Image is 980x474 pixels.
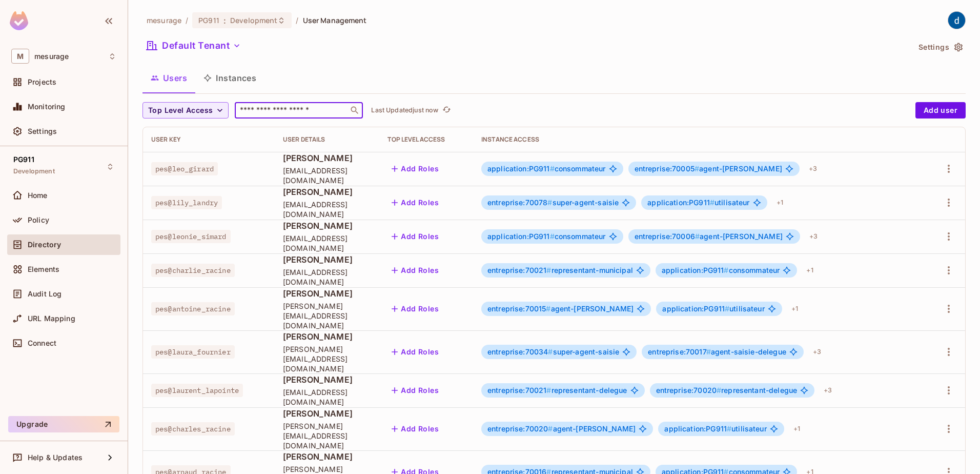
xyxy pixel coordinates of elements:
button: Add Roles [387,382,443,399]
span: # [725,304,729,313]
div: + 1 [789,421,804,437]
span: application:PG911 [487,164,555,173]
span: PG911 [13,155,34,164]
span: [PERSON_NAME] [283,152,371,164]
span: agent-[PERSON_NAME] [487,425,636,433]
span: # [695,232,700,241]
span: Elements [28,265,59,273]
span: application:PG911 [487,232,555,241]
span: [EMAIL_ADDRESS][DOMAIN_NAME] [283,387,371,407]
span: Home [28,191,48,200]
span: [EMAIL_ADDRESS][DOMAIN_NAME] [283,267,371,287]
div: + 1 [802,262,817,279]
button: Add user [915,102,966,118]
span: entreprise:70017 [648,347,711,356]
span: application:PG911 [662,266,729,274]
span: # [717,386,721,394]
span: [PERSON_NAME] [283,220,371,231]
span: Projects [28,78,56,86]
span: entreprise:70034 [487,347,553,356]
span: entreprise:70020 [487,424,553,433]
span: Development [230,15,277,25]
span: entreprise:70015 [487,304,551,313]
span: [PERSON_NAME][EMAIL_ADDRESS][DOMAIN_NAME] [283,344,371,373]
span: super-agent-saisie [487,348,619,356]
button: Add Roles [387,161,443,177]
span: application:PG911 [664,424,731,433]
span: utilisateur [647,199,749,207]
p: Last Updated just now [371,106,438,114]
span: [PERSON_NAME] [283,254,371,265]
span: Audit Log [28,290,62,298]
span: # [550,232,555,241]
span: Connect [28,339,56,347]
span: utilisateur [662,305,764,313]
div: + 1 [772,194,787,211]
button: Upgrade [8,416,119,432]
span: agent-[PERSON_NAME] [487,305,634,313]
span: pes@leo_girard [151,162,218,175]
span: [PERSON_NAME] [283,374,371,385]
div: User Key [151,135,267,144]
span: super-agent-saisie [487,199,619,207]
span: pes@laura_fournier [151,345,235,359]
span: User Management [303,15,367,25]
span: M [11,49,29,64]
span: entreprise:70020 [656,386,722,394]
span: # [706,347,711,356]
span: # [548,347,553,356]
span: # [710,198,714,207]
span: [PERSON_NAME] [283,288,371,299]
li: / [186,15,188,25]
span: refresh [442,105,451,115]
span: Workspace: mesurage [34,52,69,61]
span: Monitoring [28,103,66,111]
span: application:PG911 [662,304,729,313]
div: Instance Access [481,135,917,144]
span: pes@laurent_lapointe [151,384,243,397]
span: consommateur [487,232,606,241]
button: Settings [914,39,966,55]
div: Top Level Access [387,135,465,144]
div: + 3 [820,382,836,399]
span: utilisateur [664,425,766,433]
button: Top Level Access [142,102,229,118]
span: [PERSON_NAME] [283,451,371,462]
span: Settings [28,127,57,135]
img: SReyMgAAAABJRU5ErkJggg== [10,11,28,30]
span: pes@antoine_racine [151,302,235,315]
span: entreprise:70005 [635,164,700,173]
span: [PERSON_NAME] [283,408,371,419]
span: Policy [28,216,49,224]
span: entreprise:70006 [635,232,700,241]
img: dev 911gcl [948,12,965,29]
span: representant-delegue [487,386,627,394]
span: [PERSON_NAME][EMAIL_ADDRESS][DOMAIN_NAME] [283,301,371,330]
button: Default Tenant [142,37,245,54]
span: pes@charlie_racine [151,264,235,277]
span: consommateur [487,165,606,173]
li: / [296,15,298,25]
span: the active workspace [147,15,181,25]
span: [EMAIL_ADDRESS][DOMAIN_NAME] [283,166,371,185]
span: : [223,16,227,25]
span: pes@leonie_simard [151,230,231,243]
button: Add Roles [387,228,443,245]
span: consommateur [662,266,780,274]
span: [PERSON_NAME] [283,331,371,342]
span: # [550,164,555,173]
span: pes@charles_racine [151,422,235,436]
span: [EMAIL_ADDRESS][DOMAIN_NAME] [283,200,371,219]
span: Help & Updates [28,453,83,462]
span: # [547,198,552,207]
span: Development [13,167,55,175]
button: Add Roles [387,194,443,211]
span: agent-saisie-delegue [648,348,786,356]
span: application:PG911 [647,198,714,207]
div: + 1 [787,301,802,317]
div: User Details [283,135,371,144]
span: # [727,424,731,433]
span: Top Level Access [148,104,213,117]
span: [EMAIL_ADDRESS][DOMAIN_NAME] [283,233,371,253]
div: + 3 [805,161,821,177]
